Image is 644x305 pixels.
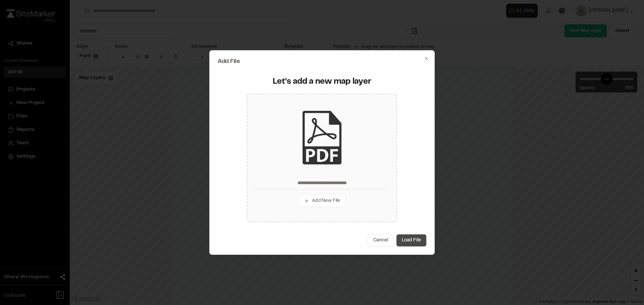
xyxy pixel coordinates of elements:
button: Cancel [368,234,394,246]
img: pdf_black_icon.png [295,111,349,164]
h2: Add File [218,59,426,65]
button: Add New File [298,195,346,207]
div: Let's add a new map layer [222,77,422,87]
button: Load File [396,234,426,246]
div: Add New File [247,94,397,222]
